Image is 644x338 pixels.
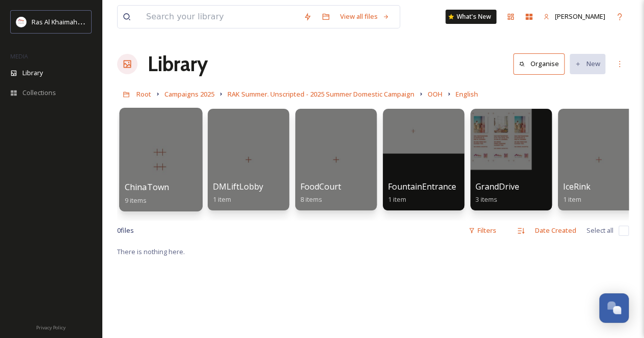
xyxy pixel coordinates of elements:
[300,182,341,204] a: FoodCourt8 items
[388,181,456,192] span: FountainEntrance
[475,195,497,204] span: 3 items
[563,182,591,204] a: IceRink1 item
[428,89,442,99] span: OOH
[16,17,26,27] img: Logo_RAKTDA_RGB-01.png
[22,68,43,78] span: Library
[570,54,605,74] button: New
[32,17,176,26] span: Ras Al Khaimah Tourism Development Authority
[117,226,134,235] span: 0 file s
[388,195,406,204] span: 1 item
[117,247,185,256] span: There is nothing here.
[125,195,147,204] span: 9 items
[213,181,263,192] span: DMLiftLobby
[388,182,456,204] a: FountainEntrance1 item
[513,53,565,74] button: Organise
[456,88,478,100] a: English
[164,88,214,100] a: Campaigns 2025
[141,6,298,28] input: Search your library
[136,88,151,100] a: Root
[300,195,322,204] span: 8 items
[36,321,66,333] a: Privacy Policy
[228,89,414,99] span: RAK Summer. Unscripted - 2025 Summer Domestic Campaign
[538,7,610,26] a: [PERSON_NAME]
[136,89,151,99] span: Root
[586,226,613,235] span: Select all
[10,52,28,60] span: MEDIA
[475,182,519,204] a: GrandDrive3 items
[445,10,496,24] a: What's New
[228,88,414,100] a: RAK Summer. Unscripted - 2025 Summer Domestic Campaign
[36,324,66,331] span: Privacy Policy
[22,88,56,98] span: Collections
[475,181,519,192] span: GrandDrive
[213,182,263,204] a: DMLiftLobby1 item
[164,89,214,99] span: Campaigns 2025
[530,221,581,240] div: Date Created
[300,181,341,192] span: FoodCourt
[599,293,629,323] button: Open Chat
[335,7,395,26] a: View all files
[125,182,170,205] a: ChinaTown9 items
[125,181,170,193] span: ChinaTown
[513,53,570,74] a: Organise
[563,181,591,192] span: IceRink
[148,49,208,79] a: Library
[463,221,501,240] div: Filters
[563,195,581,204] span: 1 item
[456,89,478,99] span: English
[428,88,442,100] a: OOH
[555,12,605,21] span: [PERSON_NAME]
[213,195,231,204] span: 1 item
